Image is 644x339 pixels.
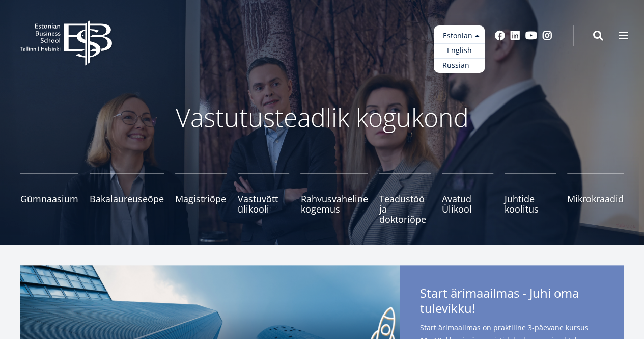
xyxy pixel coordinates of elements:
span: Vastuvõtt ülikooli [238,194,289,214]
a: Bakalaureuseõpe [90,173,164,224]
a: Youtube [525,31,537,41]
a: Russian [434,58,485,73]
span: Magistriõpe [175,194,227,204]
span: Start ärimaailmas - Juhi oma [420,285,603,319]
span: Teadustöö ja doktoriõpe [379,194,430,224]
a: Rahvusvaheline kogemus [300,173,368,224]
span: Avatud Ülikool [442,194,493,214]
span: Bakalaureuseõpe [90,194,164,204]
a: Magistriõpe [175,173,227,224]
a: Mikrokraadid [567,173,624,224]
span: Rahvusvaheline kogemus [300,194,368,214]
a: Facebook [495,31,505,41]
span: Juhtide koolitus [505,194,556,214]
a: Teadustöö ja doktoriõpe [379,173,430,224]
a: Juhtide koolitus [505,173,556,224]
a: English [434,43,485,58]
a: Vastuvõtt ülikooli [238,173,289,224]
p: Vastutusteadlik kogukond [52,102,592,133]
span: tulevikku! [420,301,475,316]
a: Linkedin [510,31,520,41]
span: Mikrokraadid [567,194,624,204]
a: Avatud Ülikool [442,173,493,224]
span: Gümnaasium [20,194,78,204]
a: Gümnaasium [20,173,78,224]
a: Instagram [542,31,552,41]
